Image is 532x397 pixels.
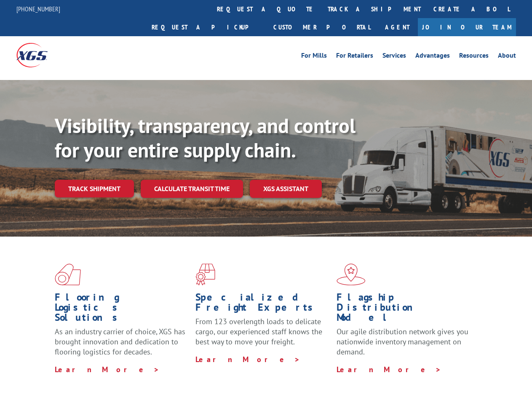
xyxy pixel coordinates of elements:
[55,180,134,197] a: Track shipment
[250,180,322,198] a: XGS ASSISTANT
[415,52,450,61] a: Advantages
[337,292,471,327] h1: Flagship Distribution Model
[55,112,356,163] b: Visibility, transparency, and control for your entire supply chain.
[141,180,243,198] a: Calculate transit time
[195,292,330,317] h1: Specialized Freight Experts
[459,52,489,61] a: Resources
[55,264,81,285] img: xgs-icon-total-supply-chain-intelligence-red
[498,52,516,61] a: About
[337,327,468,357] span: Our agile distribution network gives you nationwide inventory management on demand.
[336,52,373,61] a: For Retailers
[16,5,60,13] a: [PHONE_NUMBER]
[382,52,406,61] a: Services
[55,292,189,327] h1: Flooring Logistics Solutions
[195,354,300,364] a: Learn More >
[377,18,418,36] a: Agent
[195,264,215,285] img: xgs-icon-focused-on-flooring-red
[418,18,516,36] a: Join Our Team
[337,365,441,374] a: Learn More >
[301,52,327,61] a: For Mills
[267,18,377,36] a: Customer Portal
[55,327,185,357] span: As an industry carrier of choice, XGS has brought innovation and dedication to flooring logistics...
[55,365,160,374] a: Learn More >
[145,18,267,36] a: Request a pickup
[195,317,330,354] p: From 123 overlength loads to delicate cargo, our experienced staff knows the best way to move you...
[337,264,366,285] img: xgs-icon-flagship-distribution-model-red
